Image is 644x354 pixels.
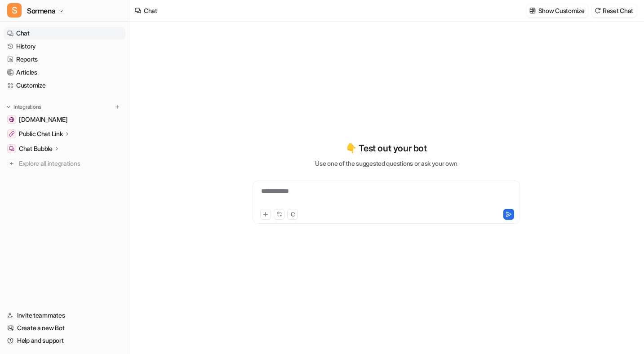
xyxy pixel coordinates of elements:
[595,7,601,14] img: reset
[7,3,22,18] span: S
[19,144,53,153] p: Chat Bubble
[538,6,585,15] p: Show Customize
[9,131,14,137] img: Public Chat Link
[19,115,67,124] span: [DOMAIN_NAME]
[19,156,122,171] span: Explore all integrations
[5,104,12,110] img: expand menu
[13,103,41,111] p: Integrations
[4,322,125,334] a: Create a new Bot
[4,27,125,40] a: Chat
[527,4,588,17] button: Show Customize
[4,40,125,53] a: History
[27,4,55,17] span: Sormena
[4,334,125,347] a: Help and support
[4,53,125,66] a: Reports
[529,7,536,14] img: customize
[4,113,125,126] a: www.sormena-int.com[DOMAIN_NAME]
[114,104,120,110] img: menu_add.svg
[144,6,157,15] div: Chat
[19,129,63,138] p: Public Chat Link
[592,4,637,17] button: Reset Chat
[346,142,426,155] p: 👇 Test out your bot
[315,159,457,168] p: Use one of the suggested questions or ask your own
[4,102,44,111] button: Integrations
[4,66,125,79] a: Articles
[4,309,125,322] a: Invite teammates
[9,146,14,151] img: Chat Bubble
[4,157,125,170] a: Explore all integrations
[4,79,125,92] a: Customize
[9,117,14,122] img: www.sormena-int.com
[7,159,16,168] img: explore all integrations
